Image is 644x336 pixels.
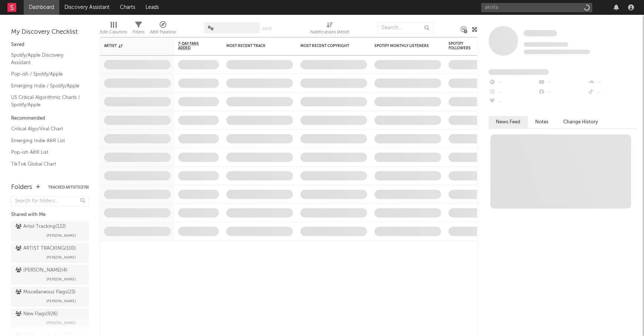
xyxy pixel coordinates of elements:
a: Artist Tracking(122)[PERSON_NAME] [11,221,89,241]
div: Notifications (Artist) [310,19,349,40]
div: Filters [133,28,144,37]
span: [PERSON_NAME] [46,319,76,327]
span: Fans Added by Platform [488,69,549,75]
button: News Feed [488,116,528,128]
div: Most Recent Copyright [300,44,356,48]
div: Spotify Monthly Listeners [374,44,430,48]
div: -- [488,78,538,87]
div: Shared with Me [11,210,89,219]
a: Critical Algo/Viral Chart [11,125,81,133]
div: Artist Tracking ( 122 ) [16,222,66,231]
div: -- [488,87,538,97]
div: ARTIST TRACKING ( 100 ) [16,244,76,253]
button: Change History [556,116,605,128]
div: -- [488,97,538,107]
input: Search for artists [481,3,592,12]
span: [PERSON_NAME] [46,231,76,240]
button: Tracked Artists(370) [48,186,89,189]
button: Save [262,27,272,31]
div: Saved [11,40,89,49]
div: New Flags ( 926 ) [16,310,58,319]
a: Spotify/Apple Discovery Assistant [11,51,81,66]
div: Most Recent Track [226,44,282,48]
a: ARTIST TRACKING(100)[PERSON_NAME] [11,243,89,263]
div: My Discovery Checklist [11,28,89,37]
div: Edit Columns [100,28,127,37]
a: Pop-ish / Spotify/Apple [11,70,81,78]
a: New Flags(926)[PERSON_NAME] [11,309,89,329]
a: [PERSON_NAME](4)[PERSON_NAME] [11,265,89,285]
input: Search for folders... [11,196,89,207]
span: [PERSON_NAME] [46,253,76,262]
span: [PERSON_NAME] [46,297,76,306]
div: -- [538,78,587,87]
span: 0 fans last week [524,50,590,54]
a: Emerging Indie / Spotify/Apple [11,82,81,90]
div: Miscellaneous Flags ( 23 ) [16,288,76,297]
a: US Critical Algorithmic Charts / Spotify/Apple [11,93,81,109]
div: -- [587,87,637,97]
span: 7-Day Fans Added [178,41,208,50]
a: Emerging Indie A&R List [11,137,81,145]
span: [PERSON_NAME] [46,275,76,284]
a: Pop-ish A&R List [11,148,81,156]
div: A&R Pipeline [150,19,176,40]
button: Notes [528,116,556,128]
div: -- [587,78,637,87]
a: TikTok Global Chart [11,160,81,168]
div: [PERSON_NAME] ( 4 ) [16,266,67,275]
div: -- [538,87,587,97]
a: Miscellaneous Flags(23)[PERSON_NAME] [11,287,89,307]
div: Filters [133,19,144,40]
span: Tracking Since: [DATE] [524,42,568,47]
div: Spotify Followers [448,41,474,50]
div: Folders [11,183,32,192]
div: Artist [104,44,160,48]
span: Some Artist [524,30,557,36]
div: A&R Pipeline [150,28,176,37]
div: Notifications (Artist) [310,28,349,37]
input: Search... [377,22,433,33]
a: Some Artist [524,30,557,37]
div: Edit Columns [100,19,127,40]
div: Recommended [11,114,89,123]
